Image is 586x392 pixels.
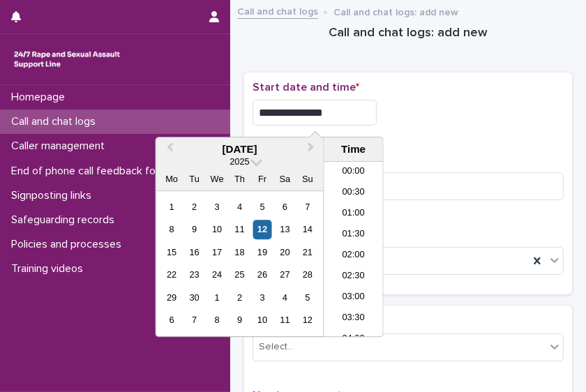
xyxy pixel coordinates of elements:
[276,220,294,239] div: Choose Saturday, 13 September 2025
[11,45,123,73] img: rhQMoQhaT3yELyF149Cw
[6,140,116,153] p: Caller management
[324,162,384,183] li: 00:00
[163,169,181,188] div: Mo
[230,220,249,239] div: Choose Thursday, 11 September 2025
[276,288,294,307] div: Choose Saturday, 4 October 2025
[276,266,294,285] div: Choose Saturday, 27 September 2025
[185,169,204,188] div: Tu
[230,169,249,188] div: Th
[6,165,179,178] p: End of phone call feedback form
[253,243,271,262] div: Choose Friday, 19 September 2025
[230,156,249,167] span: 2025
[230,311,249,330] div: Choose Thursday, 9 October 2025
[333,3,458,19] p: Call and chat logs: add new
[207,169,226,188] div: We
[324,225,384,246] li: 01:30
[324,266,384,287] li: 02:30
[230,288,249,307] div: Choose Thursday, 2 October 2025
[244,25,572,42] h1: Call and chat logs: add new
[207,311,226,330] div: Choose Wednesday, 8 October 2025
[298,220,317,239] div: Choose Sunday, 14 September 2025
[253,169,271,188] div: Fr
[163,266,181,285] div: Choose Monday, 22 September 2025
[324,183,384,204] li: 00:30
[276,197,294,216] div: Choose Saturday, 6 September 2025
[324,204,384,225] li: 01:00
[253,266,271,285] div: Choose Friday, 26 September 2025
[298,197,317,216] div: Choose Sunday, 7 September 2025
[298,243,317,262] div: Choose Sunday, 21 September 2025
[163,243,181,262] div: Choose Monday, 15 September 2025
[207,197,226,216] div: Choose Wednesday, 3 September 2025
[6,91,76,104] p: Homepage
[185,243,204,262] div: Choose Tuesday, 16 September 2025
[276,311,294,330] div: Choose Saturday, 11 October 2025
[163,288,181,307] div: Choose Monday, 29 September 2025
[276,243,294,262] div: Choose Saturday, 20 September 2025
[163,197,181,216] div: Choose Monday, 1 September 2025
[156,143,324,156] div: [DATE]
[6,262,94,276] p: Training videos
[253,197,271,216] div: Choose Friday, 5 September 2025
[230,243,249,262] div: Choose Thursday, 18 September 2025
[324,246,384,266] li: 02:00
[324,329,384,350] li: 04:00
[207,243,226,262] div: Choose Wednesday, 17 September 2025
[185,288,204,307] div: Choose Tuesday, 30 September 2025
[253,82,359,93] span: Start date and time
[6,189,103,202] p: Signposting links
[163,311,181,330] div: Choose Monday, 6 October 2025
[185,266,204,285] div: Choose Tuesday, 23 September 2025
[160,196,319,332] div: month 2025-09
[6,115,107,128] p: Call and chat logs
[324,308,384,329] li: 03:30
[298,266,317,285] div: Choose Sunday, 28 September 2025
[259,340,294,354] div: Select...
[207,220,226,239] div: Choose Wednesday, 10 September 2025
[298,288,317,307] div: Choose Sunday, 5 October 2025
[185,311,204,330] div: Choose Tuesday, 7 October 2025
[207,266,226,285] div: Choose Wednesday, 24 September 2025
[328,143,380,156] div: Time
[185,197,204,216] div: Choose Tuesday, 2 September 2025
[6,238,133,251] p: Policies and processes
[253,220,271,239] div: Choose Friday, 12 September 2025
[185,220,204,239] div: Choose Tuesday, 9 September 2025
[158,139,180,161] button: Previous Month
[253,288,271,307] div: Choose Friday, 3 October 2025
[6,213,126,227] p: Safeguarding records
[253,311,271,330] div: Choose Friday, 10 October 2025
[237,3,318,19] a: Call and chat logs
[276,169,294,188] div: Sa
[298,169,317,188] div: Su
[324,287,384,308] li: 03:00
[230,197,249,216] div: Choose Thursday, 4 September 2025
[207,288,226,307] div: Choose Wednesday, 1 October 2025
[298,311,317,330] div: Choose Sunday, 12 October 2025
[301,139,324,161] button: Next Month
[163,220,181,239] div: Choose Monday, 8 September 2025
[230,266,249,285] div: Choose Thursday, 25 September 2025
